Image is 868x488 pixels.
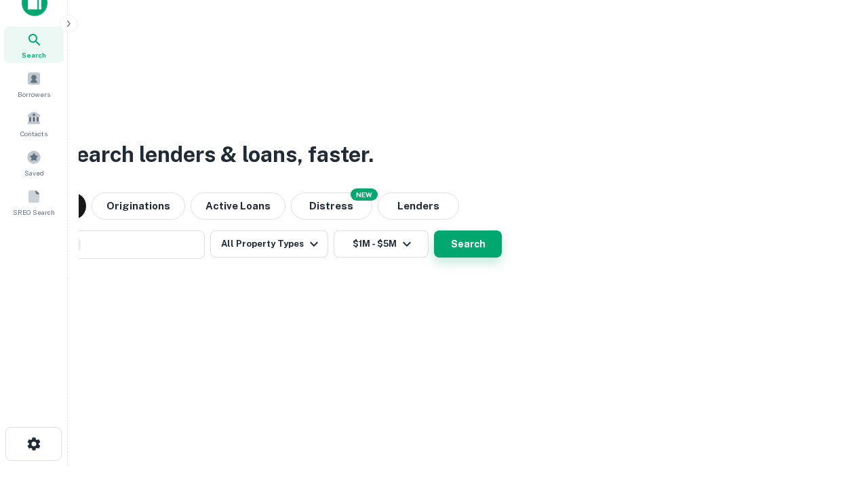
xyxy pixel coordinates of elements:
button: Search [434,230,502,258]
span: SREO Search [13,207,55,218]
span: Saved [24,167,44,178]
a: Saved [4,144,64,181]
a: SREO Search [4,184,64,220]
h3: Search lenders & loans, faster. [62,138,374,171]
span: Search [22,49,46,60]
button: All Property Types [210,230,328,258]
button: Search distressed loans with lien and other non-mortgage details. [291,192,372,220]
button: Lenders [378,192,459,220]
a: Search [4,26,64,63]
iframe: Chat Widget [800,380,868,445]
div: NEW [351,188,378,201]
button: Originations [92,192,185,220]
span: Contacts [20,128,47,139]
a: Borrowers [4,66,64,102]
button: Active Loans [191,192,285,220]
a: Contacts [4,105,64,142]
button: $1M - $5M [334,230,429,258]
span: Borrowers [18,89,50,100]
